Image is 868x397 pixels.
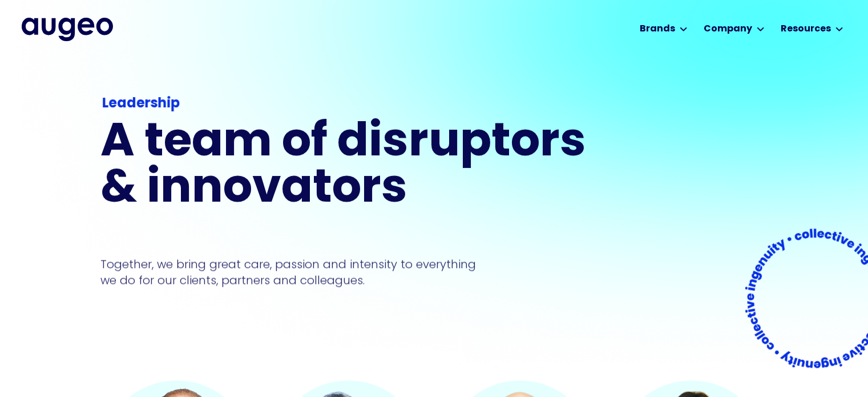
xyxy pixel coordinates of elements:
a: home [22,18,113,41]
h1: A team of disruptors & innovators [100,121,594,213]
div: Brands [640,22,675,36]
div: Leadership [102,94,591,114]
div: Resources [781,22,831,36]
img: Augeo's full logo in midnight blue. [22,18,113,41]
div: Company [704,22,752,36]
p: Together, we bring great care, passion and intensity to everything we do for our clients, partner... [100,256,493,288]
